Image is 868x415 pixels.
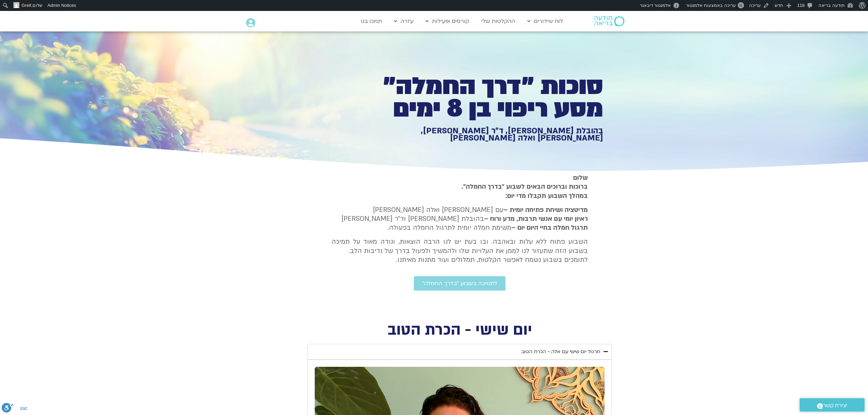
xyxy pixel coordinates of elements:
a: יצירת קשר [800,398,865,412]
a: עזרה [391,15,417,28]
a: ההקלטות שלי [478,15,519,28]
a: לתמיכה בשבוע ״בדרך החמלה״ [414,276,505,291]
span: יצירת קשר [823,401,847,410]
h2: יום שישי - הכרת הטוב [308,323,612,337]
strong: מדיטציה ושיחת פתיחה יומית – [503,205,588,214]
a: קורסים ופעילות [422,15,473,28]
strong: ברוכות וברוכים הבאים לשבוע ״בדרך החמלה״. במהלך השבוע תקבלו מדי יום: [461,182,588,200]
div: תרגול יום שישי עם אלה - הכרת הטוב [521,348,600,356]
span: לתמיכה בשבוע ״בדרך החמלה״ [422,280,497,286]
a: לוח שידורים [524,15,566,28]
h1: סוכות ״דרך החמלה״ מסע ריפוי בן 8 ימים [366,75,603,120]
span: Greif [22,3,31,8]
summary: תרגול יום שישי עם אלה - הכרת הטוב [308,344,612,360]
b: ראיון יומי עם אנשי תרבות, מדע ורוח – [484,214,588,223]
a: תמכו בנו [357,15,385,28]
b: תרגול חמלה בחיי היום יום – [511,223,588,232]
span: עריכה באמצעות אלמנטור [686,3,735,8]
h1: בהובלת [PERSON_NAME], ד״ר [PERSON_NAME], [PERSON_NAME] ואלה [PERSON_NAME] [366,127,603,142]
p: עם [PERSON_NAME] ואלה [PERSON_NAME] בהובלת [PERSON_NAME] וד״ר [PERSON_NAME] משימת חמלה יומית לתרג... [331,205,588,232]
p: השבוע פתוח ללא עלות ובאהבה. ובו בעת יש לנו הרבה הוצאות, ונודה מאוד על תמיכה בשבוע הזה שתעזור לנו ... [331,237,588,264]
img: תודעה בריאה [594,16,624,26]
strong: שלום [573,173,588,182]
